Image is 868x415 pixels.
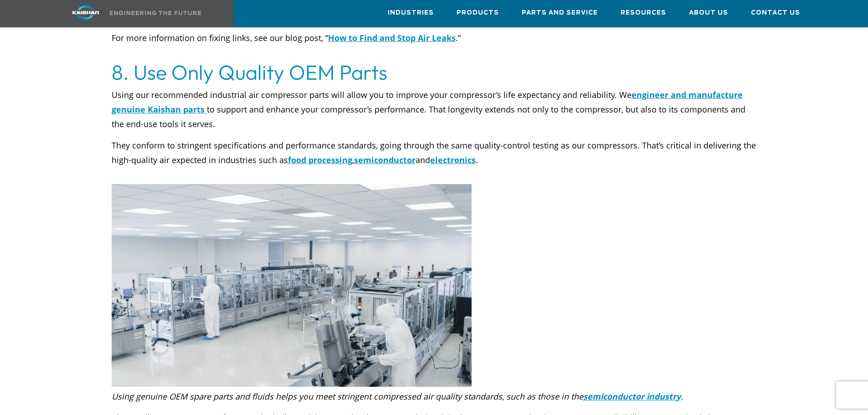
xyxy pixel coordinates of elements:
[51,5,120,20] img: kaishan logo
[112,87,757,131] p: Using our recommended industrial air compressor parts will allow you to improve your compressor’s...
[522,8,598,18] span: Parts and Service
[112,184,472,387] img: Ten Need-to-Know Rotary Screw Air Compressor Maintenance Tips
[328,32,456,43] a: How to Find and Stop Air Leaks
[457,8,499,18] span: Products
[751,8,800,18] span: Contact Us
[751,0,800,25] a: Contact Us
[354,154,416,165] a: semiconductor
[112,89,743,115] a: engineer and manufacture genuine Kaishan parts
[430,154,476,165] a: electronics
[388,0,434,25] a: Industries
[112,391,681,402] em: Using genuine OEM spare parts and fluids helps you meet stringent compressed air quality standard...
[388,8,434,18] span: Industries
[457,0,499,25] a: Products
[288,154,352,165] a: food processing
[522,0,598,25] a: Parts and Service
[112,31,757,60] p: For more information on fixing links, see our blog post, “ .”
[112,138,757,182] p: They conform to stringent specifications and performance standards, going through the same qualit...
[689,0,728,25] a: About Us
[621,8,666,18] span: Resources
[583,391,681,402] a: semiconductor industry
[621,0,666,25] a: Resources
[689,8,728,18] span: About Us
[110,11,201,15] img: Engineering the future
[112,60,757,85] h2: 8. Use Only Quality OEM Parts
[112,389,757,404] p: .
